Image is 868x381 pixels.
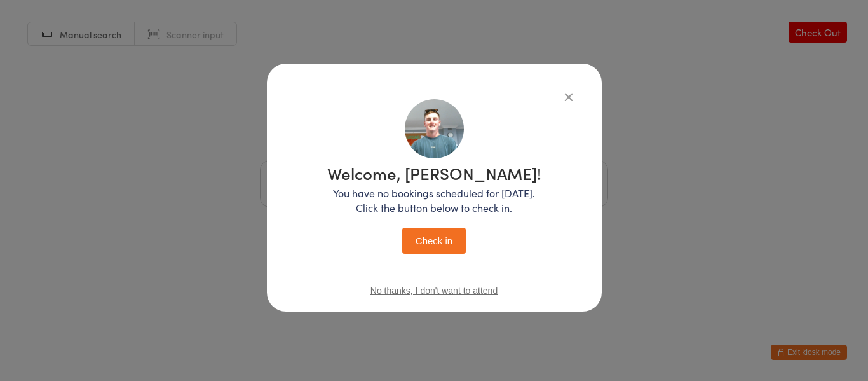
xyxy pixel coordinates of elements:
[402,228,466,254] button: Check in
[405,99,464,158] img: image1742605352.png
[370,286,498,296] button: No thanks, I don't want to attend
[327,186,541,215] p: You have no bookings scheduled for [DATE]. Click the button below to check in.
[327,165,541,181] h1: Welcome, [PERSON_NAME]!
